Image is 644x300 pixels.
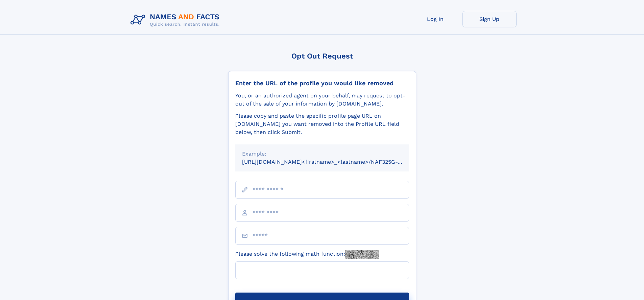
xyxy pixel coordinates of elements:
[235,92,409,108] div: You, or an authorized agent on your behalf, may request to opt-out of the sale of your informatio...
[235,79,409,87] div: Enter the URL of the profile you would like removed
[228,52,416,60] div: Opt Out Request
[242,150,402,158] div: Example:
[462,11,517,27] a: Sign Up
[235,250,379,259] label: Please solve the following math function:
[235,112,409,136] div: Please copy and paste the specific profile page URL on [DOMAIN_NAME] you want removed into the Pr...
[408,11,462,27] a: Log In
[242,159,422,165] small: [URL][DOMAIN_NAME]<firstname>_<lastname>/NAF325G-xxxxxxxx
[128,11,225,29] img: Logo Names and Facts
